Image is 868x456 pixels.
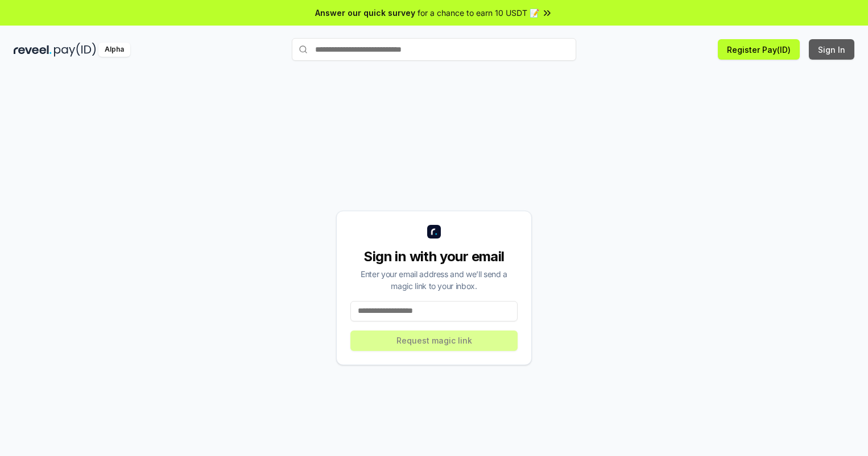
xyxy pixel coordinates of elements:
[54,43,96,57] img: pay_id
[14,43,52,57] img: reveel_dark
[350,268,518,292] div: Enter your email address and we’ll send a magic link to your inbox.
[809,39,854,60] button: Sign In
[315,7,415,19] span: Answer our quick survey
[418,7,539,19] span: for a chance to earn 10 USDT 📝
[718,39,800,60] button: Register Pay(ID)
[427,225,441,239] img: logo_small
[350,248,518,266] div: Sign in with your email
[98,43,130,57] div: Alpha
